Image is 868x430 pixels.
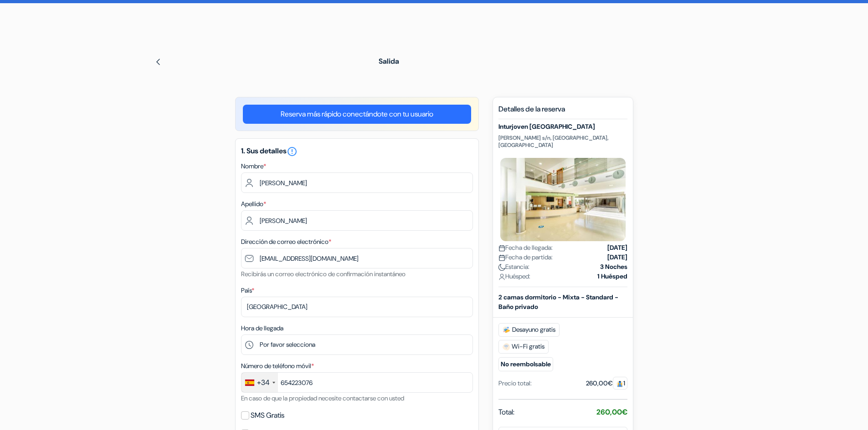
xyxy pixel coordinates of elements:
input: Ingrese el nombre [241,172,473,193]
img: user_icon.svg [498,273,505,280]
div: Precio total: [498,379,532,388]
img: free_wifi.svg [503,343,510,350]
span: Desayuno gratis [498,323,560,337]
b: 2 camas dormitorio - Mixta - Standard - Baño privado [498,293,618,311]
h5: Inturjoven [GEOGRAPHIC_DATA] [498,123,627,131]
i: error_outline [287,146,298,157]
strong: 1 Huésped [597,272,627,281]
small: Recibirás un correo electrónico de confirmación instantáneo [241,270,406,278]
span: Huésped: [498,272,530,281]
label: SMS Gratis [251,409,284,422]
label: Hora de llegada [241,324,283,333]
span: Wi-Fi gratis [498,340,549,354]
strong: 260,00€ [596,407,627,417]
span: Salida [379,56,399,66]
small: No reembolsable [498,357,553,371]
h5: Detalles de la reserva [498,105,627,119]
img: free_breakfast.svg [503,326,510,334]
h5: 1. Sus detalles [241,146,473,157]
div: +34 [257,377,270,388]
strong: [DATE] [607,253,627,262]
div: Spain (España): +34 [241,373,278,392]
strong: 3 Noches [600,262,627,272]
span: Fecha de partida: [498,253,553,262]
input: Introduzca el apellido [241,210,473,231]
img: calendar.svg [498,245,505,252]
input: 612 34 56 78 [241,372,473,393]
span: Estancia: [498,262,529,272]
strong: [DATE] [607,243,627,253]
small: En caso de que la propiedad necesite contactarse con usted [241,394,404,402]
span: 1 [613,377,627,390]
div: 260,00€ [586,379,627,388]
a: Reserva más rápido conectándote con tu usuario [243,105,471,124]
p: [PERSON_NAME] s/n, [GEOGRAPHIC_DATA], [GEOGRAPHIC_DATA] [498,134,627,149]
label: País [241,286,254,295]
label: Número de teléfono móvil [241,361,314,371]
label: Dirección de correo electrónico [241,237,331,247]
input: Introduzca la dirección de correo electrónico [241,248,473,268]
img: left_arrow.svg [154,58,162,66]
img: moon.svg [498,264,505,271]
span: Fecha de llegada: [498,243,553,253]
img: guest.svg [616,380,623,387]
img: calendar.svg [498,254,505,261]
label: Apellido [241,199,266,209]
label: Nombre [241,162,266,171]
span: Total: [498,407,514,418]
a: error_outline [287,146,298,156]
